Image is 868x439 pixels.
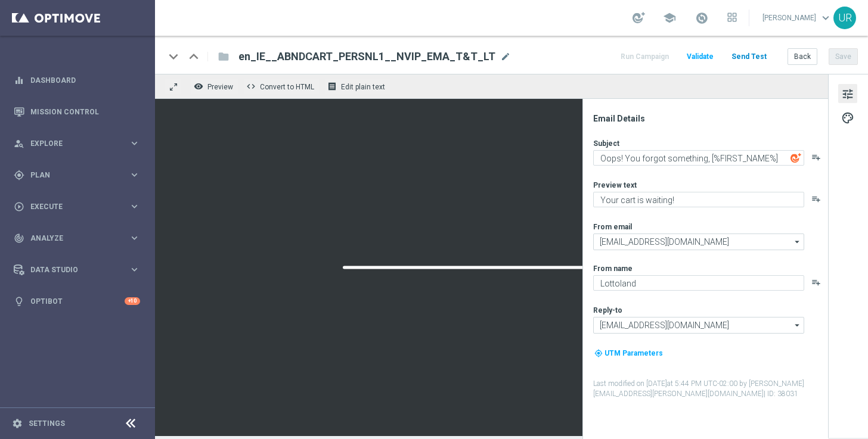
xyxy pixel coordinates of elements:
[761,9,833,27] a: [PERSON_NAME]keyboard_arrow_down
[811,278,821,287] button: playlist_add
[593,317,804,334] input: Select
[841,86,854,102] span: tune
[13,76,141,85] button: equalizer Dashboard
[30,235,129,242] span: Analyze
[13,107,141,117] button: Mission Control
[13,170,141,180] button: gps_fixed Plan keyboard_arrow_right
[260,83,314,91] span: Convert to HTML
[764,390,798,398] span: | ID: 38031
[593,222,632,232] label: From email
[838,84,857,103] button: tune
[29,420,65,427] a: Settings
[594,349,603,357] i: my_location
[811,194,821,204] button: playlist_add
[593,379,827,399] label: Last modified on [DATE] at 5:44 PM UTC-02:00 by [PERSON_NAME][EMAIL_ADDRESS][PERSON_NAME][DOMAIN_...
[593,306,622,315] label: Reply-to
[663,11,676,24] span: school
[129,264,140,275] i: keyboard_arrow_right
[841,110,854,126] span: palette
[14,170,24,180] i: gps_fixed
[12,418,23,429] i: settings
[30,140,129,147] span: Explore
[687,52,714,61] span: Validate
[593,347,664,360] button: my_location UTM Parameters
[129,138,140,149] i: keyboard_arrow_right
[14,138,24,149] i: person_search
[125,297,140,305] div: +10
[593,264,633,273] label: From name
[191,79,238,94] button: remove_red_eye Preview
[129,201,140,212] i: keyboard_arrow_right
[30,172,129,179] span: Plan
[14,201,24,212] i: play_circle_outline
[833,7,856,29] div: UR
[238,49,495,64] span: en_IE__ABNDCART_PERSNL1__NVIP_EMA_T&T_LT
[207,83,233,91] span: Preview
[788,48,817,65] button: Back
[730,49,768,65] button: Send Test
[14,96,140,127] div: Mission Control
[604,349,663,357] span: UTM Parameters
[14,233,129,244] div: Analyze
[14,138,129,149] div: Explore
[13,139,141,148] button: person_search Explore keyboard_arrow_right
[129,169,140,180] i: keyboard_arrow_right
[819,11,832,24] span: keyboard_arrow_down
[593,113,827,124] div: Email Details
[14,170,129,180] div: Plan
[341,83,385,91] span: Edit plain text
[790,152,801,163] img: optiGenie.svg
[13,233,141,243] button: track_changes Analyze keyboard_arrow_right
[129,232,140,244] i: keyboard_arrow_right
[13,202,141,211] button: play_circle_outline Execute keyboard_arrow_right
[792,317,804,333] i: arrow_drop_down
[246,82,256,91] span: code
[811,152,821,162] button: playlist_add
[30,266,129,273] span: Data Studio
[14,75,24,86] i: equalizer
[500,51,511,62] span: mode_edit
[829,48,858,65] button: Save
[30,285,125,317] a: Optibot
[30,96,140,127] a: Mission Control
[685,49,715,65] button: Validate
[14,296,24,307] i: lightbulb
[14,285,140,317] div: Optibot
[593,180,637,190] label: Preview text
[30,203,129,210] span: Execute
[593,139,619,148] label: Subject
[194,82,203,91] i: remove_red_eye
[14,233,24,244] i: track_changes
[13,265,141,275] button: Data Studio keyboard_arrow_right
[13,297,141,306] button: lightbulb Optibot +10
[324,79,390,94] button: receipt Edit plain text
[838,108,857,127] button: palette
[14,264,129,275] div: Data Studio
[14,201,129,212] div: Execute
[14,64,140,96] div: Dashboard
[593,233,804,250] input: Select
[327,82,337,91] i: receipt
[792,234,804,250] i: arrow_drop_down
[30,64,140,96] a: Dashboard
[243,79,320,94] button: code Convert to HTML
